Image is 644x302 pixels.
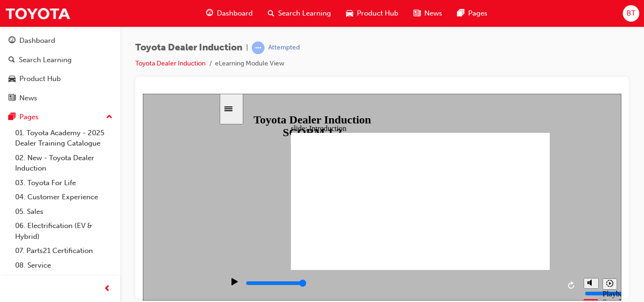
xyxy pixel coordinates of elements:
[19,73,61,84] div: Product Hub
[468,8,487,19] span: Pages
[11,176,116,190] a: 03. Toyota For Life
[4,70,116,88] a: Product Hub
[104,283,111,295] span: prev-icon
[460,185,474,196] button: Playback speed
[11,219,116,244] a: 06. Electrification (EV & Hybrid)
[4,108,116,126] button: Pages
[8,94,16,103] span: news-icon
[346,8,353,19] span: car-icon
[198,4,260,23] a: guage-iconDashboard
[206,8,213,19] span: guage-icon
[4,51,116,69] a: Search Learning
[627,8,636,19] span: BT
[19,112,39,122] div: Pages
[103,186,164,193] input: slide progress
[11,244,116,258] a: 07. Parts21 Certification
[436,176,474,207] div: misc controls
[106,111,113,123] span: up-icon
[135,59,206,67] a: Toyota Dealer Induction
[8,113,16,122] span: pages-icon
[268,8,274,19] span: search-icon
[424,8,442,19] span: News
[4,30,116,108] button: DashboardSearch LearningProduct HubNews
[11,204,116,219] a: 05. Sales
[5,3,71,24] img: Trak
[215,58,284,69] li: eLearning Module View
[457,8,464,19] span: pages-icon
[11,258,116,273] a: 08. Service
[11,151,116,176] a: 02. New - Toyota Dealer Induction
[252,41,264,54] span: learningRecordVerb_ATTEMPT-icon
[8,56,15,65] span: search-icon
[460,196,474,213] div: Playback Speed
[81,184,97,200] button: Play (Ctrl+Alt+P)
[8,75,16,83] span: car-icon
[135,42,242,53] span: Toyota Dealer Induction
[623,5,639,22] button: BT
[339,4,406,23] a: car-iconProduct Hub
[450,4,495,23] a: pages-iconPages
[278,8,331,19] span: Search Learning
[11,190,116,204] a: 04. Customer Experience
[406,4,450,23] a: news-iconNews
[4,90,116,107] a: News
[441,184,456,195] button: Mute (Ctrl+Alt+M)
[81,176,436,207] div: playback controls
[217,8,253,19] span: Dashboard
[8,37,16,45] span: guage-icon
[260,4,339,23] a: search-iconSearch Learning
[413,8,421,19] span: news-icon
[246,42,248,53] span: |
[4,32,116,49] a: Dashboard
[11,126,116,151] a: 01. Toyota Academy - 2025 Dealer Training Catalogue
[422,185,436,199] button: Replay (Ctrl+Alt+R)
[268,43,300,52] div: Attempted
[442,196,503,204] input: volume
[19,93,37,104] div: News
[357,8,398,19] span: Product Hub
[19,55,72,65] div: Search Learning
[19,35,55,46] div: Dashboard
[11,272,116,287] a: 09. Technical Training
